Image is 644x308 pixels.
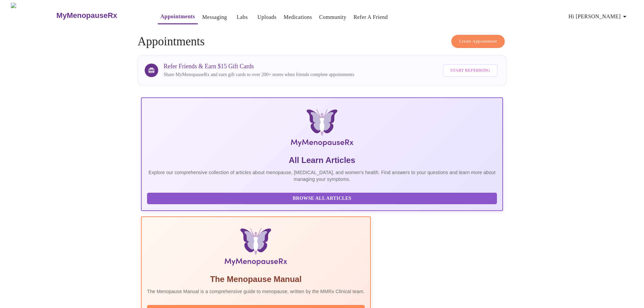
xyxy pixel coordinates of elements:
h5: The Menopause Manual [147,274,365,285]
button: Start Referring [443,64,498,77]
a: MyMenopauseRx [55,4,144,27]
span: Browse All Articles [154,194,490,203]
a: Refer a Friend [354,13,388,22]
button: Uploads [255,10,279,24]
span: Create Appointment [459,38,497,45]
img: MyMenopauseRx Logo [11,3,55,28]
button: Labs [231,10,253,24]
button: Refer a Friend [351,10,391,24]
a: Start Referring [441,61,499,80]
button: Create Appointment [451,35,505,48]
button: Hi [PERSON_NAME] [566,10,631,23]
span: Start Referring [450,67,490,74]
button: Community [316,10,349,24]
h3: MyMenopauseRx [56,11,117,20]
img: MyMenopauseRx Logo [201,109,443,149]
span: Hi [PERSON_NAME] [569,12,629,21]
button: Messaging [199,10,230,24]
p: Explore our comprehensive collection of articles about menopause, [MEDICAL_DATA], and women's hea... [147,169,497,183]
a: Messaging [202,13,227,22]
a: Browse All Articles [147,195,499,201]
h3: Refer Friends & Earn $15 Gift Cards [164,63,354,70]
a: Labs [237,13,248,22]
img: Menopause Manual [182,228,330,268]
p: The Menopause Manual is a comprehensive guide to menopause, written by the MMRx Clinical team. [147,288,365,295]
a: Community [319,13,347,22]
a: Medications [284,13,312,22]
button: Browse All Articles [147,193,497,205]
button: Appointments [158,10,198,24]
p: Share MyMenopauseRx and earn gift cards to over 200+ stores when friends complete appointments [164,71,354,78]
a: Appointments [161,12,195,21]
h4: Appointments [138,35,506,48]
button: Medications [281,10,315,24]
a: Uploads [257,13,277,22]
h5: All Learn Articles [147,155,497,166]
